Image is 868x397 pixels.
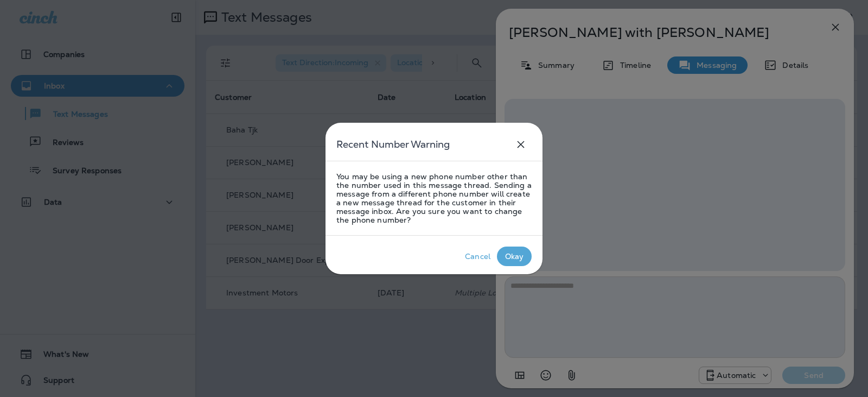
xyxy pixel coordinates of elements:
[505,252,524,261] div: Okay
[510,134,532,155] button: close
[336,172,532,224] p: You may be using a new phone number other than the number used in this message thread. Sending a ...
[458,247,497,266] button: Cancel
[465,252,490,261] div: Cancel
[497,247,532,266] button: Okay
[336,136,450,153] h5: Recent Number Warning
